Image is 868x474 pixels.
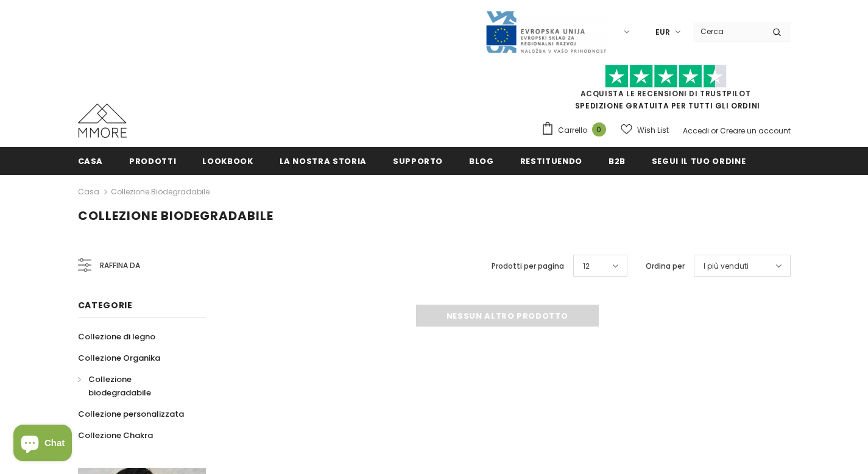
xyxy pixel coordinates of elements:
[683,126,709,136] a: Accedi
[78,104,127,138] img: Casi MMORE
[558,124,587,136] span: Carrello
[637,124,669,136] span: Wish List
[280,155,367,167] span: La nostra storia
[78,326,155,347] a: Collezione di legno
[592,122,606,136] span: 0
[469,155,494,167] span: Blog
[652,155,746,167] span: Segui il tuo ordine
[485,10,607,54] img: Javni Razpis
[88,373,151,398] span: Collezione biodegradabile
[492,260,564,272] label: Prodotti per pagina
[646,260,685,272] label: Ordina per
[541,70,791,111] span: SPEDIZIONE GRATUITA PER TUTTI GLI ORDINI
[78,408,184,420] span: Collezione personalizzata
[78,369,192,403] a: Collezione biodegradabile
[485,26,607,37] a: Javni Razpis
[609,147,626,174] a: B2B
[78,352,160,364] span: Collezione Organika
[583,260,590,272] span: 12
[78,425,153,446] a: Collezione Chakra
[10,425,76,464] inbox-online-store-chat: Shopify online store chat
[541,121,612,140] a: Carrello 0
[280,147,367,174] a: La nostra storia
[78,147,104,174] a: Casa
[720,126,791,136] a: Creare un account
[520,155,582,167] span: Restituendo
[78,299,133,311] span: Categorie
[100,259,140,272] span: Raffina da
[202,147,253,174] a: Lookbook
[520,147,582,174] a: Restituendo
[78,155,104,167] span: Casa
[655,26,670,38] span: EUR
[609,155,626,167] span: B2B
[469,147,494,174] a: Blog
[711,126,718,136] span: or
[621,119,669,141] a: Wish List
[605,65,727,88] img: Fidati di Pilot Stars
[78,185,99,199] a: Casa
[78,430,153,441] span: Collezione Chakra
[129,155,176,167] span: Prodotti
[580,88,751,99] a: Acquista le recensioni di TrustPilot
[129,147,176,174] a: Prodotti
[704,260,749,272] span: I più venduti
[78,331,155,342] span: Collezione di legno
[393,155,443,167] span: supporto
[693,23,763,40] input: Search Site
[652,147,746,174] a: Segui il tuo ordine
[78,207,273,224] span: Collezione biodegradabile
[202,155,253,167] span: Lookbook
[111,186,210,197] a: Collezione biodegradabile
[78,347,160,369] a: Collezione Organika
[393,147,443,174] a: supporto
[78,403,184,425] a: Collezione personalizzata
